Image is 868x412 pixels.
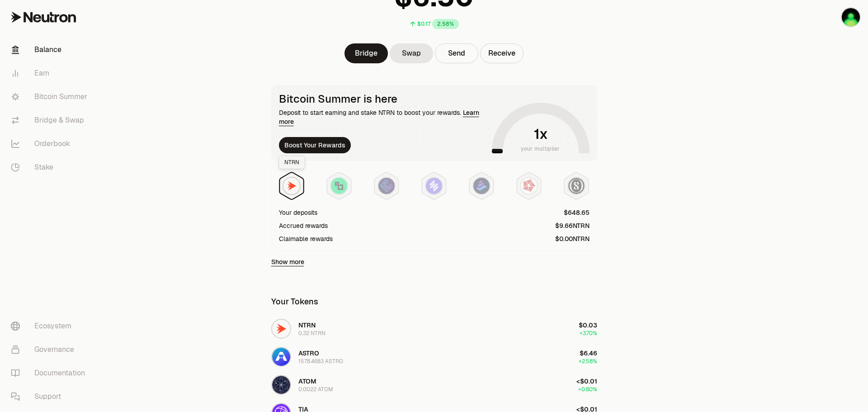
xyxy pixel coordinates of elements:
[378,178,395,194] img: EtherFi Points
[390,43,433,63] a: Swap
[266,315,603,342] button: NTRN LogoNTRN0.32 NTRN$0.03+3.70%
[480,43,524,63] button: Receive
[298,377,316,385] span: ATOM
[298,386,333,393] div: 0.0022 ATOM
[271,257,304,266] a: Show more
[521,144,560,153] span: your multiplier
[580,349,597,357] span: $6.46
[283,178,300,194] img: NTRN
[279,108,488,126] div: Deposit to start earning and stake NTRN to boost your rewards.
[579,321,597,329] span: $0.03
[4,385,98,408] a: Support
[279,93,488,105] div: Bitcoin Summer is here
[272,376,290,394] img: ATOM Logo
[4,109,98,132] a: Bridge & Swap
[279,208,317,217] div: Your deposits
[417,20,430,28] div: $0.17
[271,295,318,308] div: Your Tokens
[426,178,442,194] img: Solv Points
[578,386,597,393] span: +0.80%
[473,178,490,194] img: Bedrock Diamonds
[432,19,459,29] div: 2.58%
[4,338,98,361] a: Governance
[435,43,478,63] button: Send
[298,321,316,329] span: NTRN
[4,132,98,156] a: Orderbook
[4,361,98,385] a: Documentation
[279,221,328,230] div: Accrued rewards
[576,377,597,385] span: <$0.01
[279,137,351,153] button: Boost Your Rewards
[278,156,305,169] div: NTRN
[266,343,603,370] button: ASTRO LogoASTRO1578.4683 ASTRO$6.46+2.58%
[568,178,585,194] img: Structured Points
[272,348,290,366] img: ASTRO Logo
[580,330,597,337] span: +3.70%
[4,62,98,85] a: Earn
[266,371,603,398] button: ATOM LogoATOM0.0022 ATOM<$0.01+0.80%
[298,358,343,365] div: 1578.4683 ASTRO
[344,43,388,63] a: Bridge
[4,38,98,62] a: Balance
[579,358,597,365] span: +2.58%
[4,314,98,338] a: Ecosystem
[842,8,860,26] img: flarnrules
[4,85,98,109] a: Bitcoin Summer
[4,156,98,179] a: Stake
[279,234,333,243] div: Claimable rewards
[298,349,319,357] span: ASTRO
[272,320,290,338] img: NTRN Logo
[331,178,347,194] img: Lombard Lux
[298,330,325,337] div: 0.32 NTRN
[521,178,537,194] img: Mars Fragments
